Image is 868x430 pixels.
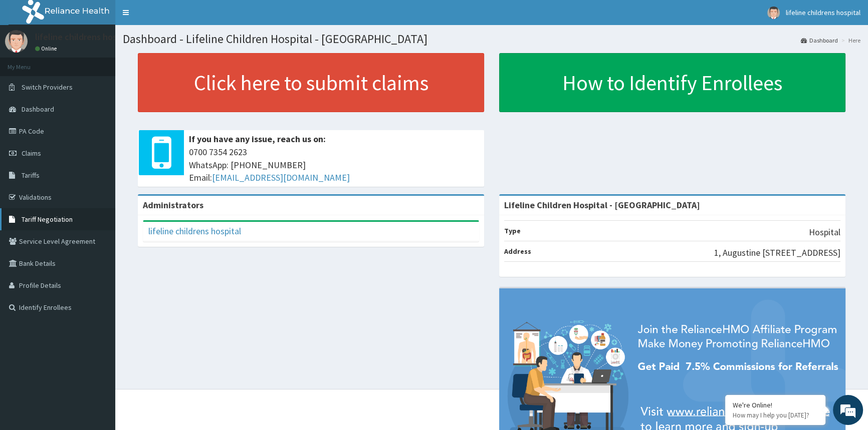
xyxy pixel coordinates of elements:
b: If you have any issue, reach us on: [189,133,326,145]
a: lifeline childrens hospital [148,225,241,237]
img: User Image [767,7,780,19]
span: Tariffs [22,171,40,180]
b: Administrators [143,199,203,211]
div: We're Online! [733,400,818,409]
img: User Image [5,30,28,53]
span: Switch Providers [22,83,73,92]
span: Dashboard [22,105,54,114]
a: Online [35,45,59,52]
a: Dashboard [801,36,838,45]
p: 1, Augustine [STREET_ADDRESS] [714,246,840,259]
span: lifeline childrens hospital [786,8,860,17]
b: Address [504,247,531,256]
a: How to Identify Enrollees [499,53,845,112]
span: Tariff Negotiation [22,215,73,224]
a: Click here to submit claims [138,53,484,112]
b: Type [504,226,521,235]
p: lifeline childrens hospital [35,33,135,42]
p: How may I help you today? [733,411,818,419]
li: Here [839,36,860,45]
h1: Dashboard - Lifeline Children Hospital - [GEOGRAPHIC_DATA] [123,33,860,46]
a: [EMAIL_ADDRESS][DOMAIN_NAME] [212,172,350,183]
strong: Lifeline Children Hospital - [GEOGRAPHIC_DATA] [504,199,700,211]
span: 0700 7354 2623 WhatsApp: [PHONE_NUMBER] Email: [189,146,479,184]
span: Claims [22,149,41,158]
p: Hospital [809,226,840,239]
